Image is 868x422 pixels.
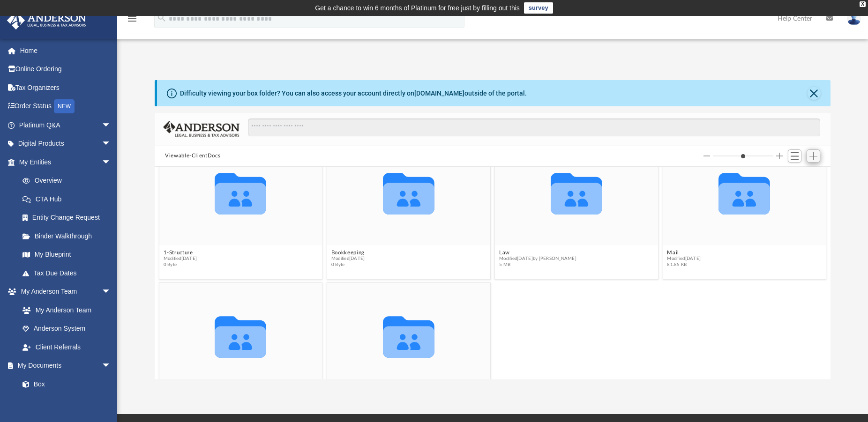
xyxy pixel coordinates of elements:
[524,2,553,14] a: survey
[13,171,125,190] a: Overview
[4,11,89,30] img: Anderson Advisors Platinum Portal
[667,256,701,262] span: Modified [DATE]
[499,250,576,256] button: Law
[13,190,125,208] a: CTA Hub
[157,13,167,23] i: search
[13,319,120,338] a: Anderson System
[164,256,197,262] span: Modified [DATE]
[13,264,125,282] a: Tax Due Dates
[331,256,365,262] span: Modified [DATE]
[102,116,120,135] span: arrow_drop_down
[7,153,125,171] a: My Entitiesarrow_drop_down
[127,13,138,24] i: menu
[7,60,125,79] a: Online Ordering
[180,89,527,98] div: Difficulty viewing your box folder? You can also access your account directly on outside of the p...
[7,282,120,301] a: My Anderson Teamarrow_drop_down
[102,134,120,154] span: arrow_drop_down
[13,301,116,319] a: My Anderson Team
[13,245,120,264] a: My Blueprint
[7,78,125,97] a: Tax Organizers
[165,152,220,160] button: Viewable-ClientDocs
[713,153,773,159] input: Column size
[7,356,120,375] a: My Documentsarrow_drop_down
[807,149,821,163] button: Add
[164,262,197,268] span: 0 Byte
[7,134,125,153] a: Digital Productsarrow_drop_down
[127,18,138,24] a: menu
[315,2,520,14] div: Get a chance to win 6 months of Platinum for free just by filling out this
[667,262,701,268] span: 81.85 KB
[414,89,464,97] a: [DOMAIN_NAME]
[808,87,821,100] button: Close
[7,41,125,60] a: Home
[499,262,576,268] span: 5 MB
[102,356,120,376] span: arrow_drop_down
[248,118,820,136] input: Search files and folders
[7,97,125,116] a: Order StatusNEW
[13,208,125,227] a: Entity Change Request
[776,153,783,159] button: Increase column size
[7,116,125,134] a: Platinum Q&Aarrow_drop_down
[13,375,116,393] a: Box
[54,99,75,113] div: NEW
[331,262,365,268] span: 0 Byte
[847,12,861,25] img: User Pic
[499,256,576,262] span: Modified [DATE] by [PERSON_NAME]
[860,1,866,7] div: close
[667,250,701,256] button: Mail
[102,153,120,172] span: arrow_drop_down
[102,282,120,302] span: arrow_drop_down
[13,338,120,356] a: Client Referrals
[13,227,125,245] a: Binder Walkthrough
[331,250,365,256] button: Bookkeeping
[164,250,197,256] button: 1-Structure
[703,153,710,159] button: Decrease column size
[788,149,802,163] button: Switch to List View
[155,167,831,379] div: grid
